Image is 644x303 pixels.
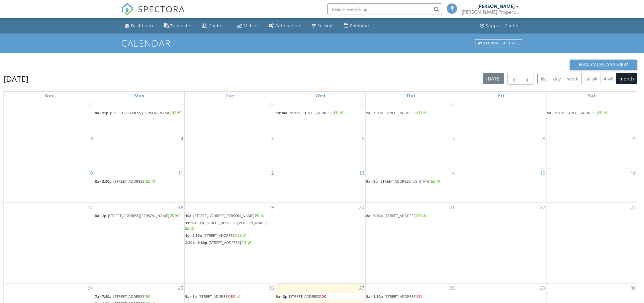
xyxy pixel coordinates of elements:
td: Go to August 9, 2025 [547,134,637,168]
a: Go to August 24, 2025 [87,284,94,293]
a: Contacts [200,21,230,31]
a: Go to August 11, 2025 [177,168,184,178]
a: 8a - 1:30p [STREET_ADDRESS] [366,294,422,299]
span: [STREET_ADDRESS] [289,294,321,299]
td: Go to August 23, 2025 [547,202,637,284]
a: 10a [STREET_ADDRESS][PERSON_NAME] [185,213,265,218]
span: [STREET_ADDRESS] [385,110,417,115]
a: Dashboard [122,21,157,31]
button: month [616,73,637,84]
td: Go to August 22, 2025 [456,202,546,284]
span: 2:30p - 6:30p [185,240,207,245]
a: Calendar [341,21,372,31]
a: SPECTORA [121,8,185,20]
button: [DATE] [483,73,504,84]
a: Settings [309,21,337,31]
div: Mr. Bronk's Property Inspections [462,9,519,15]
span: [STREET_ADDRESS][PERSON_NAME] [206,220,267,225]
a: Go to August 1, 2025 [541,100,546,109]
td: Go to August 2, 2025 [547,100,637,134]
span: [STREET_ADDRESS][PERSON_NAME] [193,213,254,218]
td: Go to August 5, 2025 [185,134,275,168]
td: Go to August 12, 2025 [185,168,275,202]
button: 4 wk [600,73,616,84]
td: Go to July 31, 2025 [366,100,456,134]
td: Go to August 13, 2025 [275,168,365,202]
a: 2:30p - 6:30p [STREET_ADDRESS] [185,240,252,245]
a: Go to August 27, 2025 [358,284,365,293]
span: [STREET_ADDRESS] [565,110,598,115]
a: 8a - 2p [STREET_ADDRESS][PERSON_NAME] [95,213,184,219]
button: cal wk [581,73,601,84]
a: 9a - 3:30p [STREET_ADDRESS] [547,110,608,115]
a: 8a - 1:30p [STREET_ADDRESS] [366,293,455,300]
span: 11:30a - 1p [185,220,204,225]
a: Go to July 28, 2025 [177,100,184,109]
a: Friday [497,92,505,100]
a: Tuesday [225,92,235,100]
a: Go to August 20, 2025 [358,203,365,212]
span: [STREET_ADDRESS] [301,110,333,115]
a: 8a - 9:30a [STREET_ADDRESS] [366,213,455,219]
div: Dashboard [131,23,155,28]
button: Next month [521,73,534,84]
span: 8a - 12p [95,110,108,115]
td: Go to August 15, 2025 [456,168,546,202]
a: Automations (Basic) [266,21,305,31]
span: [STREET_ADDRESS][US_STATE] [379,179,430,184]
a: Go to August 6, 2025 [360,134,365,143]
a: 10:30a - 5:30p [STREET_ADDRESS] [276,110,344,115]
a: Go to August 18, 2025 [177,203,184,212]
a: Go to August 5, 2025 [270,134,275,143]
a: Go to August 30, 2025 [629,284,637,293]
span: SPECTORA [138,3,185,15]
td: Go to August 18, 2025 [94,202,184,284]
span: 9a - 2p [366,179,378,184]
span: 8a - 1:30p [366,294,383,299]
a: 8a - 9:30a [STREET_ADDRESS] [366,213,428,218]
div: Metrics [244,23,259,28]
div: Automations [275,23,303,28]
span: [STREET_ADDRESS] [113,294,145,299]
span: [STREET_ADDRESS] [198,294,231,299]
a: Go to July 31, 2025 [448,100,456,109]
td: Go to August 19, 2025 [185,202,275,284]
a: Templates [162,21,195,31]
a: 9a - 3p [STREET_ADDRESS] [276,293,365,300]
a: 2:30p - 6:30p [STREET_ADDRESS] [185,239,274,246]
td: Go to August 10, 2025 [4,168,94,202]
div: Templates [170,23,193,28]
td: Go to August 6, 2025 [275,134,365,168]
td: Go to August 8, 2025 [456,134,546,168]
a: Go to July 27, 2025 [87,100,94,109]
a: Go to August 3, 2025 [89,134,94,143]
a: Go to August 4, 2025 [179,134,184,143]
span: 9a - 3:30p [366,110,383,115]
a: 9a - 1p [STREET_ADDRESS] [185,294,241,299]
div: Settings [317,23,335,28]
span: 10:30a - 5:30p [276,110,300,115]
td: Go to August 20, 2025 [275,202,365,284]
span: 10a [185,213,192,218]
a: 11:30a - 1p [STREET_ADDRESS][PERSON_NAME] [185,220,267,231]
a: Go to August 26, 2025 [268,284,275,293]
a: 9a - 3:30p [STREET_ADDRESS] [547,110,636,117]
span: 9a - 3:30p [547,110,564,115]
a: Go to August 2, 2025 [632,100,637,109]
a: 9a - 3p [STREET_ADDRESS] [276,294,327,299]
a: Go to August 10, 2025 [87,168,94,178]
a: 9a - 1p [STREET_ADDRESS] [185,293,274,300]
div: Calendar Settings [475,39,522,47]
a: Go to August 23, 2025 [629,203,637,212]
a: 8a - 2:30p [STREET_ADDRESS] [95,179,156,184]
td: Go to July 28, 2025 [94,100,184,134]
span: 8a - 2:30p [95,179,112,184]
button: list [537,73,550,84]
input: Search everything... [327,3,442,15]
td: Go to July 30, 2025 [275,100,365,134]
a: 1p - 2:30p [STREET_ADDRESS] [185,233,247,238]
a: Go to August 19, 2025 [268,203,275,212]
h2: [DATE] [3,73,28,84]
a: Go to August 12, 2025 [268,168,275,178]
div: Calendar [350,23,370,28]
